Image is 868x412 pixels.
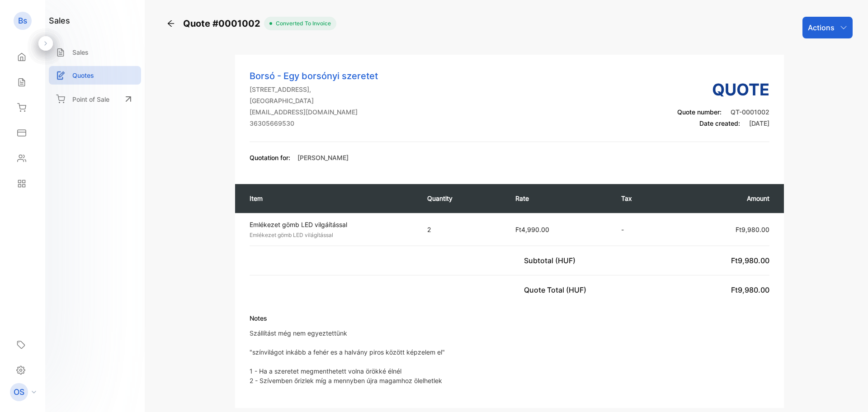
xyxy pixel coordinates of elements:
h1: sales [49,14,70,27]
span: Quote #0001002 [183,17,264,30]
button: Actions [802,17,853,38]
p: OS [14,386,24,398]
p: Emlékezet gömb LED világítással [250,231,418,239]
p: Item [250,194,409,203]
p: Quote number: [677,107,769,117]
span: Ft4,990.00 [515,226,549,233]
a: Point of Sale [49,89,141,109]
p: [STREET_ADDRESS], [250,85,378,94]
p: Borsó - Egy borsónyi szeretet [250,69,378,83]
p: 2 [427,225,497,234]
p: Date created: [677,118,769,128]
p: Emlékezet gömb LED vilgáítással [250,220,418,229]
p: Point of Sale [72,95,109,104]
p: Quotes [72,71,94,80]
p: [EMAIL_ADDRESS][DOMAIN_NAME] [250,107,378,117]
span: Converted To Invoice [272,19,331,28]
span: [DATE] [749,119,769,127]
p: Quote Total (HUF) [524,284,590,295]
iframe: LiveChat chat widget [830,374,868,412]
p: [GEOGRAPHIC_DATA] [250,96,378,105]
h3: Quote [677,77,769,102]
p: Rate [515,194,603,203]
p: Tax [621,194,662,203]
span: Ft9,980.00 [736,226,769,233]
a: Sales [49,43,141,62]
p: Quantity [427,194,497,203]
p: [PERSON_NAME] [297,153,349,162]
p: Bs [18,15,27,27]
p: Szállítást még nem egyeztettünk "színvilágot inkább a fehér es a halvány piros között képzelem el... [250,328,445,385]
span: QT-0001002 [731,108,769,116]
p: 36305669530 [250,118,378,128]
p: Quotation for: [250,153,290,162]
p: Subtotal (HUF) [524,255,579,266]
p: Amount [680,194,769,203]
p: Sales [72,47,89,57]
a: Quotes [49,66,141,85]
p: Actions [808,22,835,33]
p: - [621,225,662,234]
p: Notes [250,313,445,323]
span: Ft9,980.00 [731,256,769,265]
span: Ft9,980.00 [731,285,769,294]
